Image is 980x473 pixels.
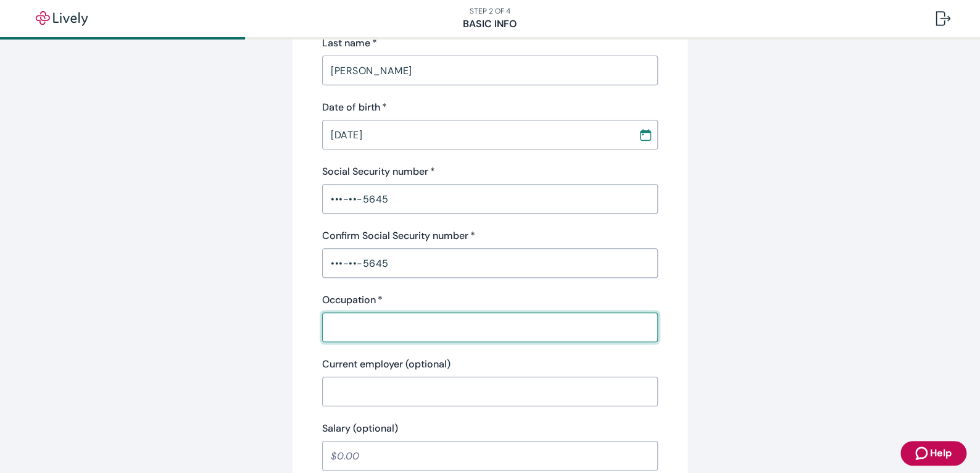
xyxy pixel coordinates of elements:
[322,122,629,147] input: MM / DD / YYYY
[322,100,387,115] label: Date of birth
[322,421,398,436] label: Salary (optional)
[639,128,652,141] svg: Calendar
[915,446,930,461] svg: Zendesk support icon
[27,11,96,26] img: Lively
[322,443,658,468] input: $0.00
[322,186,658,211] input: ••• - •• - ••••
[926,4,960,33] button: Log out
[322,36,377,51] label: Last name
[322,251,658,275] input: ••• - •• - ••••
[930,446,952,461] span: Help
[322,357,451,372] label: Current employer (optional)
[322,164,435,179] label: Social Security number
[322,293,383,308] label: Occupation
[322,228,475,243] label: Confirm Social Security number
[634,123,657,146] button: Choose date, selected date is Aug 28, 1972
[900,441,966,466] button: Zendesk support iconHelp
